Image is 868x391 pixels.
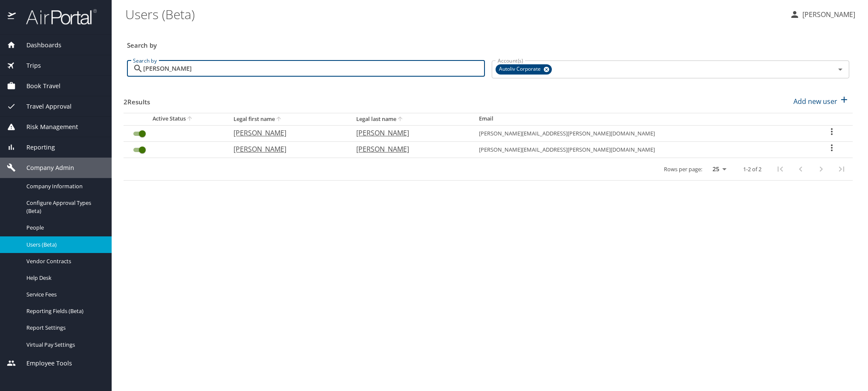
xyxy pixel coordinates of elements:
[356,144,462,154] p: [PERSON_NAME]
[124,113,227,125] th: Active Status
[16,81,61,91] span: Book Travel
[664,167,702,172] p: Rows per page:
[16,61,41,70] span: Trips
[227,113,349,125] th: Legal first name
[496,64,552,75] div: Autoliv Corporate
[743,167,761,172] p: 1-2 of 2
[17,9,97,25] img: airportal-logo.png
[834,63,846,75] button: Open
[26,257,101,265] span: Vendor Contracts
[800,9,855,20] p: [PERSON_NAME]
[26,290,101,299] span: Service Fees
[125,1,783,27] h1: Users (Beta)
[349,113,472,125] th: Legal last name
[16,359,72,368] span: Employee Tools
[790,92,853,111] button: Add new user
[275,115,283,124] button: sort
[26,341,101,349] span: Virtual Pay Settings
[124,113,853,181] table: User Search Table
[16,122,78,132] span: Risk Management
[26,324,101,332] span: Report Settings
[127,35,849,50] h3: Search by
[793,96,837,106] p: Add new user
[124,92,150,107] h3: 2 Results
[26,241,101,249] span: Users (Beta)
[706,163,730,175] select: rows per page
[186,115,194,123] button: sort
[143,60,485,77] input: Search by name or email
[472,113,811,125] th: Email
[16,102,72,111] span: Travel Approval
[234,144,339,154] p: [PERSON_NAME]
[396,115,405,124] button: sort
[26,274,101,282] span: Help Desk
[26,307,101,315] span: Reporting Fields (Beta)
[16,163,74,172] span: Company Admin
[26,224,101,232] span: People
[26,199,101,215] span: Configure Approval Types (Beta)
[472,125,811,141] td: [PERSON_NAME][EMAIL_ADDRESS][PERSON_NAME][DOMAIN_NAME]
[356,128,462,138] p: [PERSON_NAME]
[496,65,546,74] span: Autoliv Corporate
[786,7,859,22] button: [PERSON_NAME]
[8,9,17,25] img: icon-airportal.png
[26,182,101,190] span: Company Information
[234,128,339,138] p: [PERSON_NAME]
[472,142,811,158] td: [PERSON_NAME][EMAIL_ADDRESS][PERSON_NAME][DOMAIN_NAME]
[16,40,61,50] span: Dashboards
[16,143,55,152] span: Reporting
